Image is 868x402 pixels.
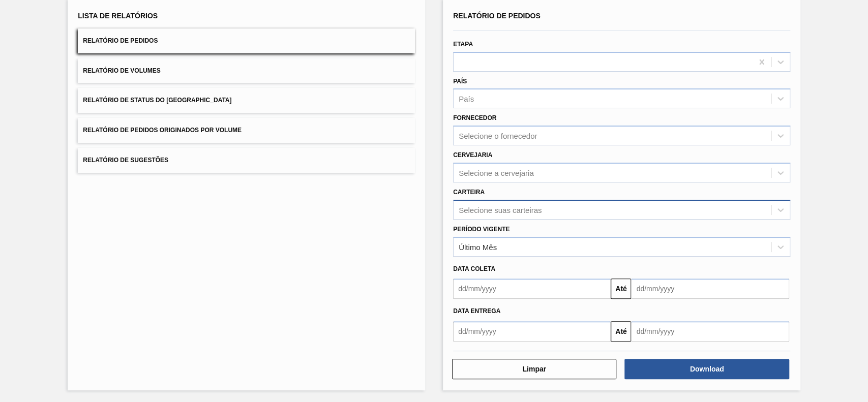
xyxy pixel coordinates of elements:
[459,168,534,177] div: Selecione a cervejaria
[631,279,789,299] input: dd/mm/yyyy
[459,95,474,103] div: País
[453,189,485,196] label: Carteira
[459,132,537,140] div: Selecione o fornecedor
[631,321,789,342] input: dd/mm/yyyy
[78,28,415,53] button: Relatório de Pedidos
[453,12,541,20] span: Relatório de Pedidos
[78,12,158,20] span: Lista de Relatórios
[453,307,500,315] span: Data Entrega
[83,97,231,104] span: Relatório de Status do [GEOGRAPHIC_DATA]
[453,151,492,159] label: Cervejaria
[459,242,497,251] div: Último Mês
[83,127,242,134] span: Relatório de Pedidos Originados por Volume
[611,321,631,342] button: Até
[78,148,415,173] button: Relatório de Sugestões
[459,205,542,214] div: Selecione suas carteiras
[83,157,168,164] span: Relatório de Sugestões
[453,265,495,272] span: Data coleta
[452,359,616,379] button: Limpar
[453,41,473,48] label: Etapa
[78,88,415,113] button: Relatório de Status do [GEOGRAPHIC_DATA]
[453,114,496,121] label: Fornecedor
[453,226,510,233] label: Período Vigente
[78,58,415,83] button: Relatório de Volumes
[624,359,789,379] button: Download
[453,279,611,299] input: dd/mm/yyyy
[83,37,158,44] span: Relatório de Pedidos
[78,118,415,143] button: Relatório de Pedidos Originados por Volume
[611,279,631,299] button: Até
[83,67,160,74] span: Relatório de Volumes
[453,321,611,342] input: dd/mm/yyyy
[453,78,467,85] label: País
